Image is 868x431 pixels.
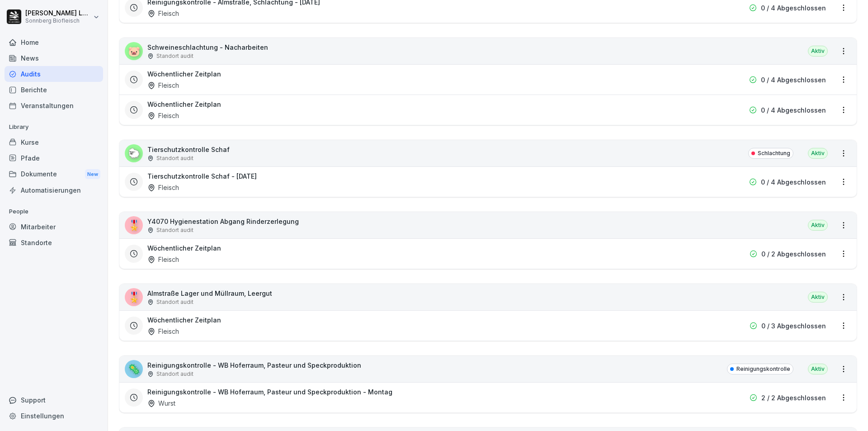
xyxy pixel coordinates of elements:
a: Pfade [5,150,103,166]
div: Aktiv [808,292,828,303]
p: 0 / 3 Abgeschlossen [761,321,826,331]
p: Standort audit [156,52,193,60]
p: 0 / 4 Abgeschlossen [761,105,826,115]
p: Standort audit [156,226,193,234]
p: Schweineschlachtung - Nacharbeiten [147,43,268,52]
div: Fleisch [147,9,179,18]
p: [PERSON_NAME] Lumetsberger [25,9,91,17]
div: Aktiv [808,148,828,159]
p: Schlachtung [758,149,790,157]
p: Standort audit [156,154,193,162]
div: New [85,169,100,180]
div: 🎖️ [125,288,143,306]
div: 🎖️ [125,216,143,234]
a: Veranstaltungen [5,98,103,114]
a: Home [5,34,103,50]
p: Almstraße Lager und Müllraum, Leergut [147,289,272,298]
div: Fleisch [147,111,179,120]
p: 0 / 2 Abgeschlossen [761,249,826,259]
div: Support [5,392,103,408]
h3: Wöchentlicher Zeitplan [147,99,221,109]
a: Kurse [5,134,103,150]
div: Dokumente [5,166,103,183]
p: Standort audit [156,298,193,306]
div: Fleisch [147,255,179,264]
h3: Wöchentlicher Zeitplan [147,243,221,253]
div: Aktiv [808,364,828,374]
p: People [5,204,103,219]
p: 2 / 2 Abgeschlossen [761,393,826,403]
a: Audits [5,66,103,82]
p: Standort audit [156,370,193,378]
p: 0 / 4 Abgeschlossen [761,3,826,13]
p: Reinigungskontrolle [736,365,790,373]
div: 🦠 [125,360,143,378]
p: 0 / 4 Abgeschlossen [761,177,826,187]
p: Tierschutzkontrolle Schaf [147,145,230,154]
h3: Wöchentlicher Zeitplan [147,315,221,325]
p: 0 / 4 Abgeschlossen [761,75,826,85]
div: Fleisch [147,327,179,336]
p: Library [5,120,103,134]
a: Automatisierungen [5,182,103,198]
a: Einstellungen [5,408,103,424]
a: DokumenteNew [5,166,103,183]
p: Reinigungskontrolle - WB Hoferraum, Pasteur und Speckproduktion [147,360,361,370]
div: 🐑 [125,144,143,162]
div: Aktiv [808,220,828,231]
h3: Reinigungskontrolle - WB Hoferraum, Pasteur und Speckproduktion - Montag [147,387,392,397]
a: Berichte [5,82,103,98]
p: Y4070 Hygienestation Abgang Rinderzerlegung [147,217,299,226]
a: News [5,50,103,66]
h3: Wöchentlicher Zeitplan [147,69,221,79]
div: Wurst [147,398,175,408]
a: Mitarbeiter [5,219,103,235]
div: 🐷 [125,42,143,60]
p: Sonnberg Biofleisch [25,18,91,24]
div: Fleisch [147,183,179,192]
h3: Tierschutzkontrolle Schaf - [DATE] [147,171,257,181]
div: Fleisch [147,81,179,90]
a: Standorte [5,235,103,251]
div: Aktiv [808,46,828,57]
